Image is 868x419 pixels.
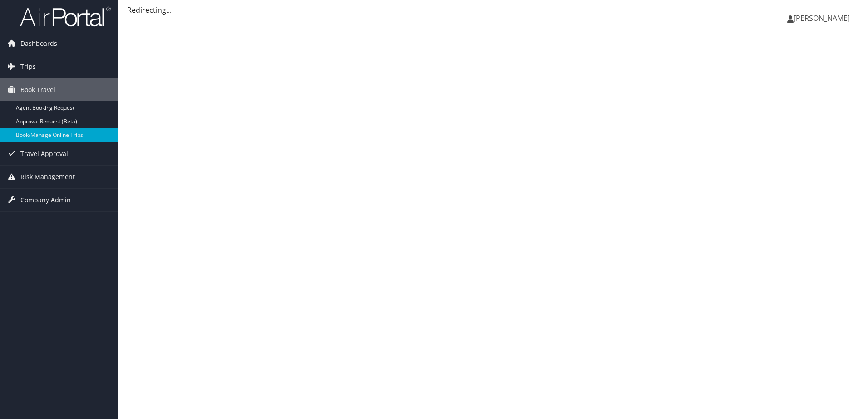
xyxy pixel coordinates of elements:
[20,166,75,188] span: Risk Management
[20,6,111,27] img: airportal-logo.png
[20,78,55,101] span: Book Travel
[20,55,36,78] span: Trips
[127,5,859,15] div: Redirecting...
[20,142,68,165] span: Travel Approval
[787,5,859,32] a: [PERSON_NAME]
[20,189,71,211] span: Company Admin
[20,32,57,55] span: Dashboards
[794,13,850,23] span: [PERSON_NAME]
